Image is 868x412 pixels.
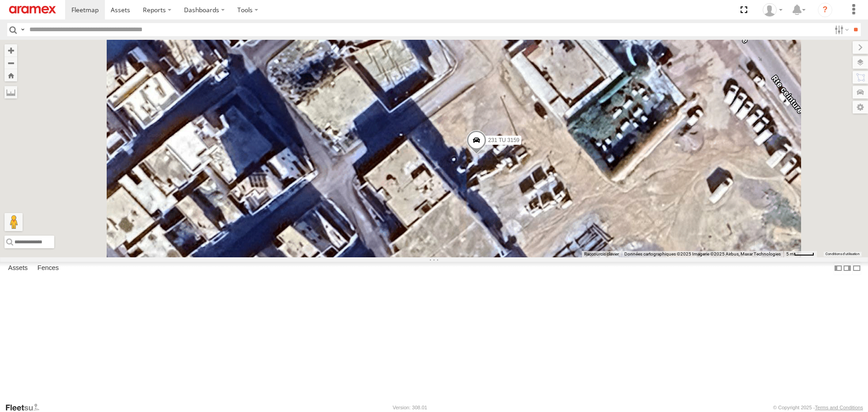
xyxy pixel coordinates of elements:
label: Search Filter Options [831,23,850,36]
button: Zoom in [5,44,17,57]
span: Données cartographiques ©2025 Imagerie ©2025 Airbus, Maxar Technologies [624,251,781,256]
label: Dock Summary Table to the Left [834,262,843,275]
label: Hide Summary Table [852,262,861,275]
label: Search Query [19,23,26,36]
div: Version: 308.01 [393,405,427,410]
label: Measure [5,86,17,99]
div: Youssef Smat [759,3,786,17]
div: © Copyright 2025 - [773,405,863,410]
button: Zoom Home [5,69,17,81]
span: 231 TU 3159 [488,137,519,144]
i: ? [818,3,832,17]
a: Visit our Website [5,403,47,412]
button: Zoom out [5,57,17,69]
button: Raccourcis clavier [584,251,619,257]
button: Faites glisser Pegman sur la carte pour ouvrir Street View [5,213,23,231]
a: Conditions d'utilisation (s'ouvre dans un nouvel onglet) [826,252,860,256]
label: Fences [33,262,63,275]
label: Assets [4,262,32,275]
a: Terms and Conditions [815,405,863,410]
button: Échelle de la carte : 5 m pour 41 pixels [783,251,817,257]
span: 5 m [786,251,794,256]
img: aramex-logo.svg [9,6,56,14]
label: Dock Summary Table to the Right [843,262,852,275]
label: Map Settings [853,101,868,114]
